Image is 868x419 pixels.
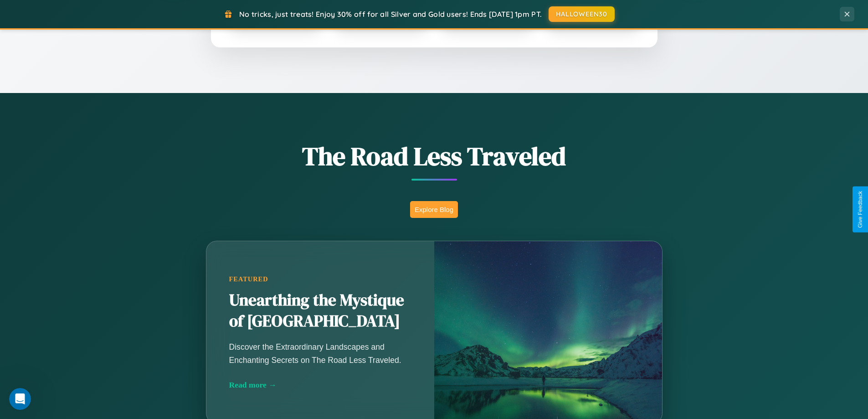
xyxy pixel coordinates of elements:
span: No tricks, just treats! Enjoy 30% off for all Silver and Gold users! Ends [DATE] 1pm PT. [239,10,542,19]
button: HALLOWEEN30 [549,6,615,22]
div: Give Feedback [857,191,863,228]
button: Explore Blog [410,201,458,218]
div: Read more → [229,380,411,390]
h1: The Road Less Traveled [161,139,708,174]
iframe: Intercom live chat [9,388,31,410]
h2: Unearthing the Mystique of [GEOGRAPHIC_DATA] [229,290,411,332]
p: Discover the Extraordinary Landscapes and Enchanting Secrets on The Road Less Traveled. [229,341,411,366]
div: Featured [229,275,411,283]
